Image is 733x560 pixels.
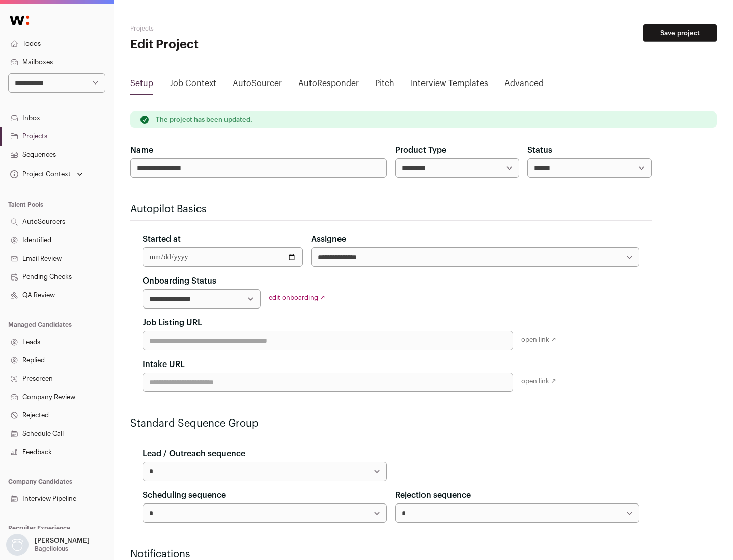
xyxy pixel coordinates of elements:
label: Assignee [311,233,346,245]
button: Save project [643,24,717,42]
label: Product Type [395,144,446,156]
a: Advanced [504,77,544,94]
a: edit onboarding ↗ [269,294,325,301]
h2: Standard Sequence Group [130,416,652,431]
a: Pitch [375,77,394,94]
h1: Edit Project [130,37,326,53]
label: Scheduling sequence [143,489,226,501]
label: Name [130,144,153,156]
label: Rejection sequence [395,489,471,501]
p: [PERSON_NAME] [35,537,90,545]
a: Interview Templates [411,77,488,94]
label: Started at [143,233,181,245]
label: Onboarding Status [143,275,216,287]
h2: Projects [130,24,326,33]
img: Wellfound [4,10,35,31]
button: Open dropdown [4,534,92,556]
p: Bagelicious [35,545,68,553]
label: Status [527,144,552,156]
h2: Autopilot Basics [130,202,652,216]
a: Setup [130,77,153,94]
img: nopic.png [6,534,29,556]
label: Lead / Outreach sequence [143,447,245,460]
a: AutoSourcer [233,77,282,94]
a: AutoResponder [298,77,359,94]
a: Job Context [170,77,216,94]
button: Open dropdown [8,167,85,181]
div: Project Context [8,170,71,178]
label: Job Listing URL [143,317,202,329]
label: Intake URL [143,358,185,371]
p: The project has been updated. [156,116,252,124]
